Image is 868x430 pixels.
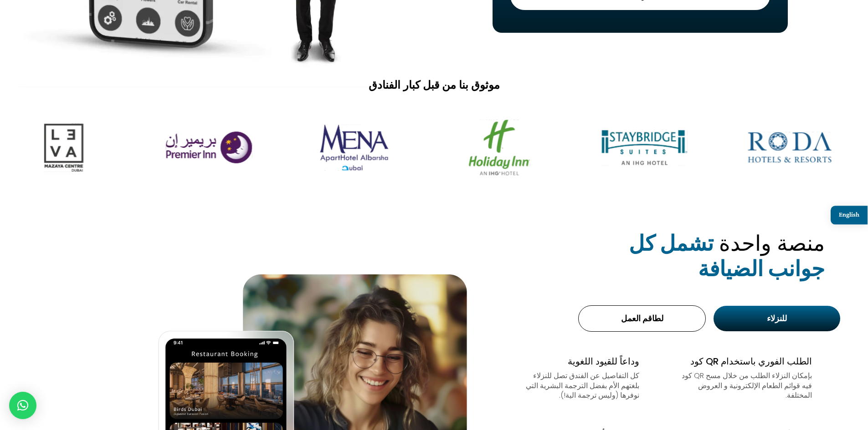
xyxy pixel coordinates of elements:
[719,228,825,258] span: منصة واحدة
[690,355,812,368] span: الطلب الفوري باستخدام QR كود
[587,314,697,324] div: لطاقم العمل
[629,228,825,283] strong: تشمل كل جوانب الضيافة
[525,371,639,400] p: كل التفاصيل عن الفندق تصل للنزلاء بلغتهم الأم بفضل الترجمة البشرية التي نوفرها (وليس ترجمة الية!).
[568,355,639,368] span: وداعاً للقيود اللغوية
[831,206,868,224] a: English
[675,371,812,400] div: بإمكان النزلاء الطلب من خلال مسح QR كود فيه قوائم الطعام الإلكترونية و العروض المختلفة.
[722,314,832,324] div: للنزلاء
